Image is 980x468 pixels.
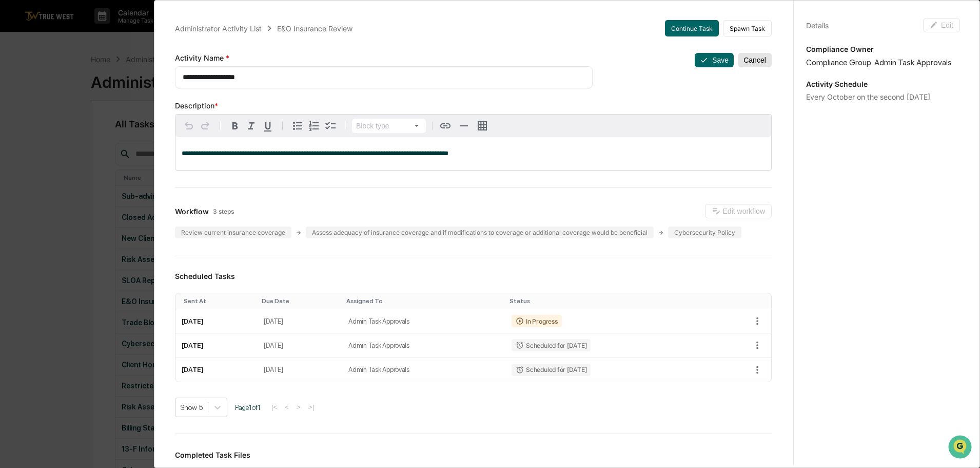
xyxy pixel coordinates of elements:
div: 🔎 [10,231,18,239]
div: Start new chat [46,79,168,89]
button: Cancel [738,53,772,67]
td: [DATE] [175,333,258,358]
button: < [282,403,292,411]
button: > [293,403,304,411]
span: [DATE] [91,167,112,176]
span: Preclearance [21,210,66,220]
div: Every October on the second [DATE] [806,92,960,101]
div: Administrator Activity List [175,24,262,33]
button: Italic [243,118,260,134]
div: Toggle SortBy [509,297,705,305]
td: Admin Task Approvals [342,358,505,382]
button: Underline [260,118,276,134]
span: [PERSON_NAME] [32,140,83,148]
div: In Progress [512,315,561,327]
a: 🖐️Preclearance [6,206,70,224]
button: Edit workflow [705,204,772,218]
button: Spawn Task [723,20,772,36]
button: Block type [352,119,426,133]
button: >| [305,403,317,411]
div: Compliance Group: Admin Task Approvals [806,58,960,67]
img: Tammy Steffen [10,158,27,174]
td: [DATE] [258,309,342,333]
td: [DATE] [175,358,258,382]
div: E&O Insurance Review [277,24,352,33]
p: Compliance Owner [806,45,960,53]
td: [DATE] [258,333,342,358]
a: Powered byPylon [72,254,124,263]
div: Toggle SortBy [262,297,338,305]
button: Start new chat [174,82,187,94]
span: [DATE] [91,140,112,148]
div: We're available if you need us! [46,89,141,97]
div: Assess adequacy of insurance coverage and if modifications to coverage or additional coverage wou... [306,227,654,238]
img: 8933085812038_c878075ebb4cc5468115_72.jpg [22,79,40,97]
a: 🗄️Attestations [70,206,131,224]
p: How can we help? [10,22,187,38]
div: Details [806,21,829,30]
span: Activity Name [175,53,226,62]
button: Save [695,53,734,67]
td: Admin Task Approvals [342,309,505,333]
td: Admin Task Approvals [342,333,505,358]
div: Scheduled for [DATE] [512,339,591,351]
span: • [85,140,89,148]
button: See all [159,112,187,124]
span: Workflow [175,207,209,216]
span: Data Lookup [21,230,65,240]
a: 🔎Data Lookup [6,226,69,244]
span: Pylon [102,255,124,263]
div: Toggle SortBy [346,297,501,305]
span: 3 steps [213,208,234,215]
button: Bold [227,118,243,134]
div: Toggle SortBy [184,297,253,305]
span: • [85,167,89,176]
td: [DATE] [258,358,342,382]
p: Activity Schedule [806,80,960,88]
span: Attestations [85,210,127,220]
span: Page 1 of 1 [235,403,261,411]
button: Continue Task [665,20,719,36]
td: [DATE] [175,309,258,333]
div: Review current insurance coverage [175,227,291,238]
div: Cybersecurity Policy [668,227,741,238]
div: Scheduled for [DATE] [512,364,591,376]
div: 🗄️ [74,211,83,219]
button: |< [268,403,280,411]
img: Tammy Steffen [10,130,27,146]
iframe: Open customer support [947,434,975,462]
div: Past conversations [10,114,69,122]
span: Description [175,101,214,110]
div: 🖐️ [10,211,18,219]
img: 1746055101610-c473b297-6a78-478c-a979-82029cc54cd1 [10,79,29,97]
h3: Scheduled Tasks [175,272,772,280]
span: [PERSON_NAME] [32,167,83,176]
button: Edit [923,18,960,32]
h3: Completed Task Files [175,451,772,459]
